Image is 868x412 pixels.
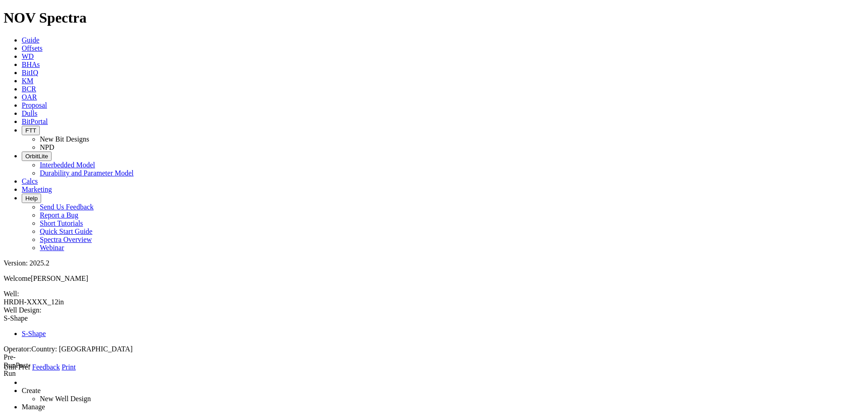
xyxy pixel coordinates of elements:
[40,169,134,177] a: Durability and Parameter Model
[40,219,83,227] a: Short Tutorials
[40,395,91,403] a: New Well Design
[4,361,31,377] label: Post-Run
[40,203,94,211] a: Send Us Feedback
[4,9,864,26] h1: NOV Spectra
[4,306,864,338] span: Well Design:
[40,211,78,219] a: Report a Bug
[40,135,89,143] a: New Bit Designs
[22,36,39,44] a: Guide
[4,353,16,369] label: Pre-Run
[4,363,30,371] a: Unit Pref
[22,93,37,101] a: OAR
[31,275,88,282] span: [PERSON_NAME]
[22,109,38,117] a: Dulls
[31,345,132,353] span: Country: [GEOGRAPHIC_DATA]
[22,194,41,203] button: Help
[4,275,864,283] p: Welcome
[40,161,95,169] a: Interbedded Model
[22,118,48,125] a: BitPortal
[22,177,38,185] a: Calcs
[22,185,52,193] a: Marketing
[22,387,41,394] a: Create
[4,314,28,322] span: S-Shape
[22,52,34,60] a: WD
[40,227,92,235] a: Quick Start Guide
[4,259,864,267] div: Version: 2025.2
[4,298,64,306] span: HRDH-XXXX_12in
[22,403,45,411] a: Manage
[22,44,42,52] a: Offsets
[40,143,54,151] a: NPD
[4,345,31,353] span: Operator:
[22,152,52,161] button: OrbitLite
[25,127,36,134] span: FTT
[22,61,40,68] a: BHAs
[25,153,48,160] span: OrbitLite
[22,126,40,135] button: FTT
[32,363,60,371] a: Feedback
[40,244,64,251] a: Webinar
[4,290,864,306] span: Well:
[40,236,92,243] a: Spectra Overview
[25,195,38,202] span: Help
[22,101,47,109] a: Proposal
[22,77,33,85] a: KM
[61,363,75,371] a: Print
[22,85,36,93] a: BCR
[22,69,38,76] a: BitIQ
[22,330,46,337] a: S-Shape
